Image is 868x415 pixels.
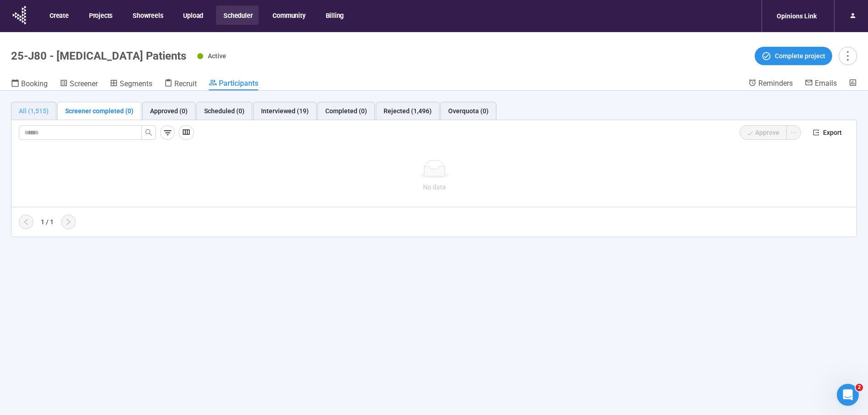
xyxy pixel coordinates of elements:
div: Interviewed (19) [261,106,309,116]
button: Complete project [755,47,832,65]
span: Screener [70,79,98,88]
button: left [19,215,33,229]
button: more [839,47,857,65]
span: search [145,129,152,136]
div: No data [22,182,846,192]
div: Approved (0) [150,106,188,116]
div: Opinions Link [771,7,822,25]
div: Overquota (0) [448,106,489,116]
button: Projects [82,6,119,25]
span: left [22,218,30,226]
div: All (1,515) [19,106,49,116]
span: Export [823,127,842,138]
button: Scheduler [216,6,259,25]
button: Upload [176,6,210,25]
span: Participants [219,79,258,88]
div: Scheduled (0) [204,106,245,116]
h1: 25-J80 - [MEDICAL_DATA] Patients [11,50,186,62]
button: Community [265,6,312,25]
span: right [65,218,72,226]
button: Showreels [125,6,169,25]
a: Segments [110,78,152,90]
div: Screener completed (0) [65,106,134,116]
span: Active [208,52,226,60]
button: Billing [318,6,351,25]
span: Recruit [174,79,197,88]
span: more [841,50,854,62]
a: Emails [805,78,837,89]
iframe: Intercom live chat [837,384,859,406]
span: export [813,129,819,136]
button: right [61,215,76,229]
a: Booking [11,78,48,90]
div: Completed (0) [325,106,367,116]
span: Reminders [758,79,793,88]
div: Rejected (1,496) [384,106,432,116]
span: Emails [815,79,837,88]
button: exportExport [806,125,849,140]
a: Participants [209,78,258,90]
a: Screener [60,78,98,90]
div: 1 / 1 [41,217,54,227]
a: Reminders [748,78,793,89]
a: Recruit [164,78,197,90]
span: Complete project [775,51,825,61]
button: Create [42,6,75,25]
span: 2 [856,384,863,391]
span: Booking [21,79,48,88]
span: Segments [120,79,152,88]
button: search [141,125,156,140]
